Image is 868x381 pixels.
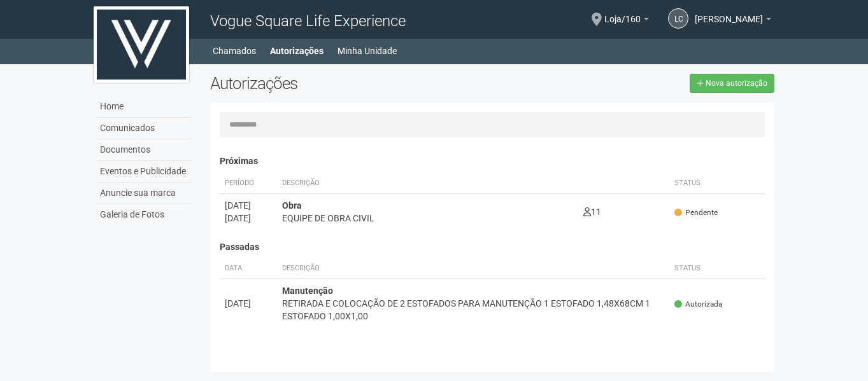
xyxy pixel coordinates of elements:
[220,242,765,252] h4: Passadas
[674,299,722,310] span: Autorizada
[220,156,765,166] h4: Próximas
[94,6,189,83] img: logo.jpg
[695,16,771,26] a: [PERSON_NAME]
[97,96,191,118] a: Home
[225,297,272,310] div: [DATE]
[604,16,649,26] a: Loja/160
[282,212,573,225] div: EQUIPE DE OBRA CIVIL
[706,79,767,88] span: Nova autorização
[282,297,665,322] div: RETIRADA E COLOCAÇÃO DE 2 ESTOFADOS PARA MANUTENÇÃO 1 ESTOFADO 1,48X68CM 1 ESTOFADO 1,00X1,00
[220,173,277,194] th: Período
[225,199,272,212] div: [DATE]
[277,258,670,279] th: Descrição
[97,161,191,183] a: Eventos e Publicidade
[690,74,774,93] a: Nova autorização
[97,183,191,204] a: Anuncie sua marca
[97,118,191,139] a: Comunicados
[669,258,765,279] th: Status
[338,42,397,60] a: Minha Unidade
[695,2,763,24] span: Luís Carlos Pereira da Silva Júnior
[277,173,578,194] th: Descrição
[282,200,302,211] strong: Obra
[668,8,688,29] a: LC
[213,42,256,60] a: Chamados
[674,207,718,218] span: Pendente
[604,2,641,24] span: Loja/160
[210,12,406,30] span: Vogue Square Life Experience
[282,286,333,296] strong: Manutenção
[583,207,601,217] span: 11
[97,204,191,225] a: Galeria de Fotos
[220,258,277,279] th: Data
[225,212,272,225] div: [DATE]
[210,74,483,93] h2: Autorizações
[669,173,765,194] th: Status
[270,42,324,60] a: Autorizações
[97,139,191,161] a: Documentos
